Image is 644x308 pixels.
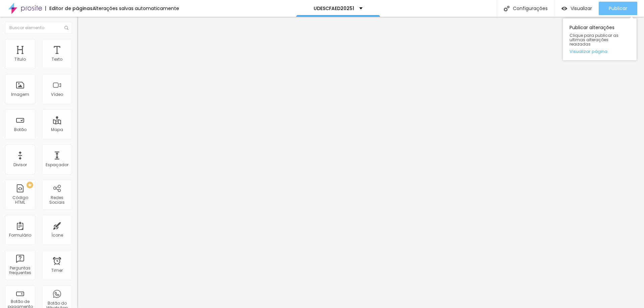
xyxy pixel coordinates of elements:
[51,233,63,238] div: Ícone
[93,6,179,11] div: Alterações salvas automaticamente
[52,57,62,62] div: Texto
[570,33,630,47] span: Clique para publicar as ultimas alterações reaizadas
[51,92,63,97] div: Vídeo
[563,18,637,60] div: Publicar alterações
[13,163,27,167] div: Divisor
[51,127,63,132] div: Mapa
[14,57,26,62] div: Título
[561,6,567,11] img: view-1.svg
[44,195,70,205] div: Redes Sociais
[314,6,354,11] p: UDESCFAED20251
[570,49,630,54] a: Visualizar página
[555,2,599,15] button: Visualizar
[5,22,72,34] input: Buscar elemento
[571,6,592,11] span: Visualizar
[9,233,31,238] div: Formulário
[609,6,627,11] span: Publicar
[14,127,26,132] div: Botão
[11,92,29,97] div: Imagem
[599,2,637,15] button: Publicar
[46,163,68,167] div: Espaçador
[64,26,68,30] img: Icone
[7,195,33,205] div: Código HTML
[51,268,63,273] div: Timer
[504,6,509,11] img: Icone
[7,266,33,275] div: Perguntas frequentes
[45,6,93,11] div: Editor de páginas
